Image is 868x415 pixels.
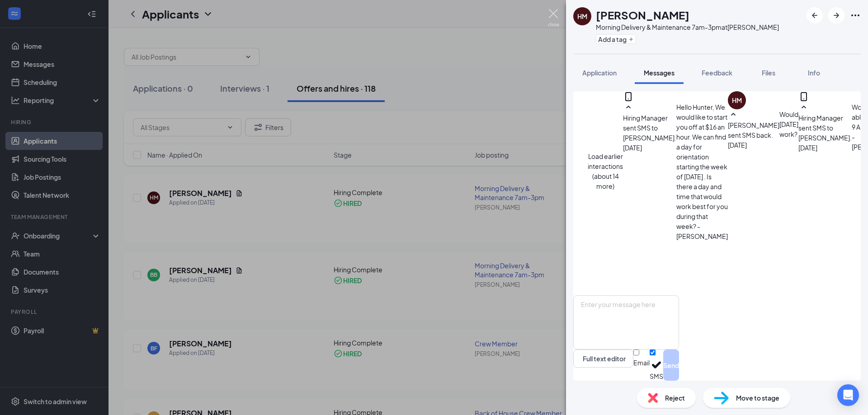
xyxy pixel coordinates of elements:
[644,69,675,77] span: Messages
[596,34,636,44] button: PlusAdd a tag
[702,69,732,77] span: Feedback
[798,114,852,142] span: Hiring Manager sent SMS to [PERSON_NAME].
[728,140,747,150] span: [DATE]
[798,102,809,113] svg: SmallChevronUp
[650,358,663,372] svg: Checkmark
[762,69,775,77] span: Files
[628,37,634,42] svg: Plus
[663,350,679,381] button: Send
[596,23,779,32] div: Morning Delivery & Maintenance 7am-3pm at [PERSON_NAME]
[798,91,809,102] svg: MobileSms
[577,12,587,21] div: HM
[850,10,861,21] svg: Ellipses
[665,393,685,403] span: Reject
[837,384,859,406] div: Open Intercom Messenger
[732,96,742,105] div: HM
[736,393,779,403] span: Move to stage
[779,110,798,138] span: Would [DATE] work?
[623,102,634,113] svg: SmallChevronUp
[596,7,689,23] h1: [PERSON_NAME]
[633,350,639,355] input: Email
[728,109,739,120] svg: SmallChevronUp
[831,10,842,21] svg: ArrowRight
[728,121,779,139] span: [PERSON_NAME] sent SMS back.
[807,7,823,23] button: ArrowLeftNew
[650,372,663,381] div: SMS
[623,143,642,153] span: [DATE]
[588,151,623,191] button: Load earlier interactions (about 14 more)
[573,350,633,368] button: Full text editorPen
[676,103,728,240] span: Hello Hunter, We would like to start you off at $16 an hour. We can find a day for orientation st...
[798,143,817,153] span: [DATE]
[650,350,656,355] input: SMS
[633,358,650,367] div: Email
[808,69,820,77] span: Info
[828,7,844,23] button: ArrowRight
[809,10,820,21] svg: ArrowLeftNew
[623,91,634,102] svg: MobileSms
[623,114,676,142] span: Hiring Manager sent SMS to [PERSON_NAME].
[582,69,617,77] span: Application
